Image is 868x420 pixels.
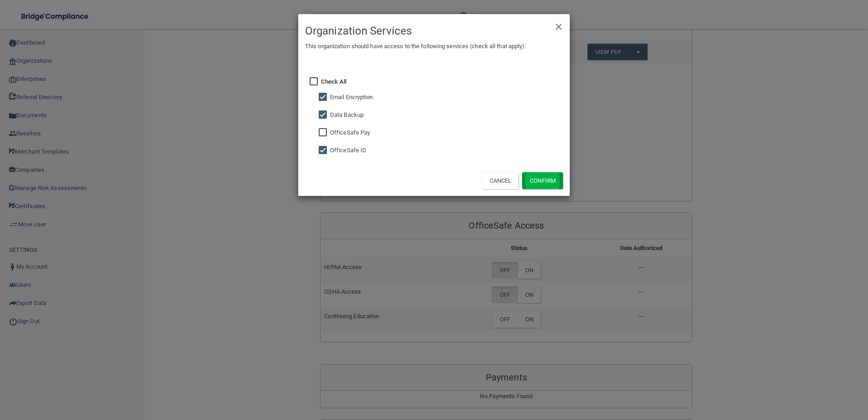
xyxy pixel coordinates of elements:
strong: Check All [321,78,346,85]
label: Data Backup [330,110,364,120]
h4: Organization Services [305,21,563,41]
button: Cancel [482,172,519,189]
label: Email Encryption [330,92,373,103]
label: OfficeSafe Pay [330,127,370,138]
p: This organization should have access to the following services (check all that apply): [305,41,563,52]
label: OfficeSafe ID [330,145,366,156]
button: Confirm [522,172,563,189]
span: × [555,16,563,35]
